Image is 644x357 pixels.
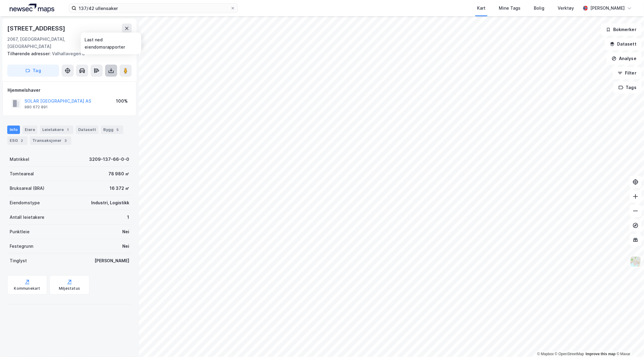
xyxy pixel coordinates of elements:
[10,4,54,13] img: logo.a4113a55bc3d86da70a041830d287a7e.svg
[555,352,584,356] a: OpenStreetMap
[91,199,129,206] div: Industri, Logistikk
[30,136,71,145] div: Transaksjoner
[108,170,129,177] div: 78 980 ㎡
[7,36,97,50] div: 2067, [GEOGRAPHIC_DATA], [GEOGRAPHIC_DATA]
[76,4,230,13] input: Søk på adresse, matrikkel, gårdeiere, leietakere eller personer
[14,286,40,291] div: Kommunekart
[10,257,27,264] div: Tinglyst
[19,138,25,144] div: 2
[590,5,625,12] div: [PERSON_NAME]
[127,214,129,221] div: 1
[110,185,129,192] div: 16 372 ㎡
[614,328,644,357] div: Kontrollprogram for chat
[613,67,642,79] button: Filter
[605,38,642,50] button: Datasett
[477,5,485,12] div: Kart
[89,156,129,163] div: 3209-137-66-0-0
[7,65,59,77] button: Tag
[40,126,73,134] div: Leietakere
[499,5,521,12] div: Mine Tags
[8,87,131,94] div: Hjemmelshaver
[614,328,644,357] iframe: Chat Widget
[534,5,544,12] div: Bolig
[97,36,132,50] div: Ullensaker, 137/66
[10,228,30,235] div: Punktleie
[10,170,34,177] div: Tomteareal
[7,126,20,134] div: Info
[65,127,71,133] div: 1
[10,243,33,250] div: Festegrunn
[10,214,44,221] div: Antall leietakere
[95,257,129,264] div: [PERSON_NAME]
[10,199,40,206] div: Eiendomstype
[7,136,27,145] div: ESG
[586,352,616,356] a: Improve this map
[558,5,574,12] div: Verktøy
[614,81,642,94] button: Tags
[7,24,66,33] div: [STREET_ADDRESS]
[63,138,69,144] div: 3
[122,243,129,250] div: Nei
[630,256,641,267] img: Z
[101,126,123,134] div: Bygg
[607,53,642,65] button: Analyse
[22,126,37,134] div: Eiere
[10,185,44,192] div: Bruksareal (BRA)
[24,105,48,110] div: 980 672 891
[76,126,98,134] div: Datasett
[7,50,127,57] div: Valhallavegen 8
[122,228,129,235] div: Nei
[601,24,642,36] button: Bokmerker
[115,127,121,133] div: 5
[10,156,29,163] div: Matrikkel
[116,97,128,105] div: 100%
[537,352,554,356] a: Mapbox
[7,51,52,56] span: Tilhørende adresser:
[59,286,80,291] div: Miljøstatus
